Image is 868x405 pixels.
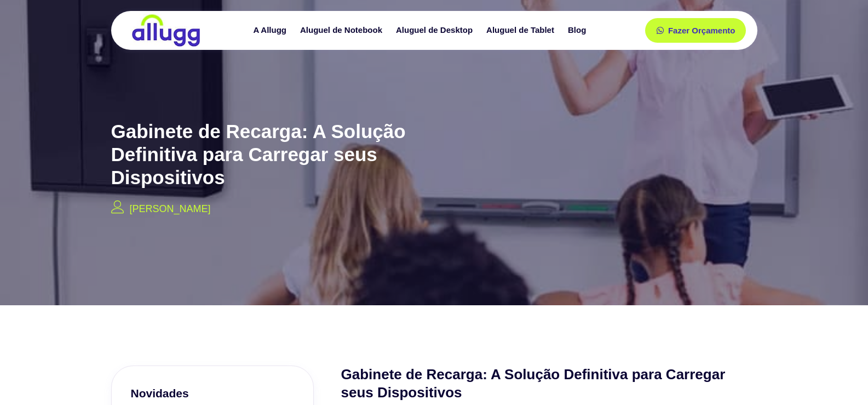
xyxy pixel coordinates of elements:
[481,21,562,40] a: Aluguel de Tablet
[341,366,757,403] h2: Gabinete de Recarga: A Solução Definitiva para Carregar seus Dispositivos
[130,14,202,47] img: locação de TI é Allugg
[130,202,211,216] p: [PERSON_NAME]
[131,385,294,401] h3: Novidades
[295,21,390,40] a: Aluguel de Notebook
[668,26,735,35] span: Fazer Orçamento
[645,18,746,43] a: Fazer Orçamento
[111,120,462,189] h2: Gabinete de Recarga: A Solução Definitiva para Carregar seus Dispositivos
[562,21,594,40] a: Blog
[390,21,481,40] a: Aluguel de Desktop
[248,21,295,40] a: A Allugg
